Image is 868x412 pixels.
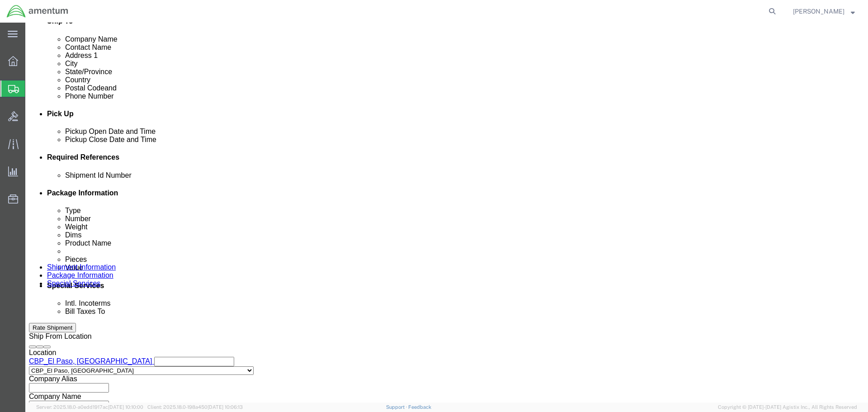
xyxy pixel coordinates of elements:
[36,404,143,410] span: Server: 2025.18.0-a0edd1917ac
[793,6,855,17] button: [PERSON_NAME]
[408,404,431,410] a: Feedback
[147,404,243,410] span: Client: 2025.18.0-198a450
[6,5,69,18] img: logo
[718,403,857,411] span: Copyright © [DATE]-[DATE] Agistix Inc., All Rights Reserved
[208,404,243,410] span: [DATE] 10:06:13
[108,404,143,410] span: [DATE] 10:10:00
[793,6,844,16] span: Matthew McMillen
[386,404,409,410] a: Support
[25,23,868,403] iframe: FS Legacy Container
